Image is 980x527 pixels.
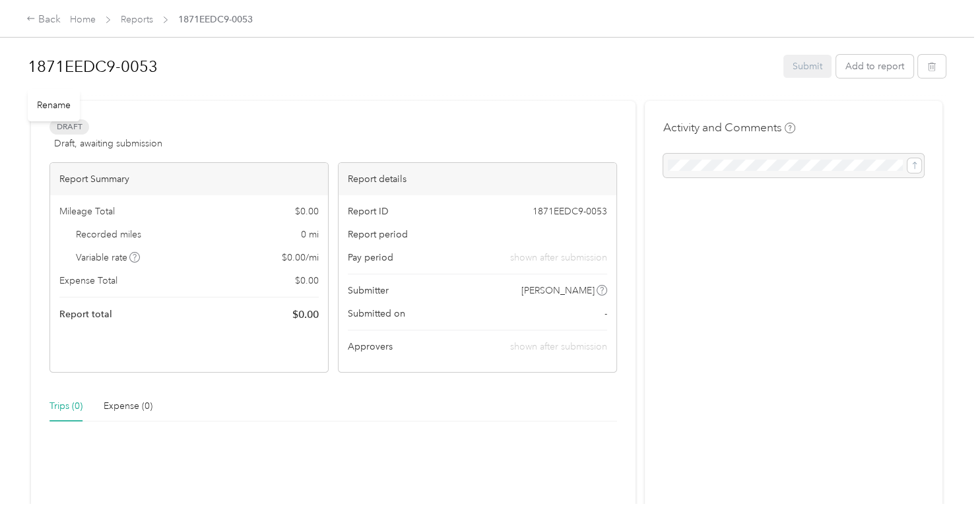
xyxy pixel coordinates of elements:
span: Expense Total [59,274,117,288]
div: Report Summary [50,163,328,195]
span: Variable rate [76,251,141,264]
div: Back [26,12,61,28]
span: Report total [59,307,112,321]
a: Reports [121,14,153,25]
div: Trips (0) [49,399,82,414]
span: Draft, awaiting submission [54,137,162,150]
span: Approvers [348,340,393,354]
h1: 1871EEDC9-0053 [28,51,774,82]
span: [PERSON_NAME] [521,284,595,297]
span: Recorded miles [76,228,141,241]
span: Report ID [348,204,389,218]
span: 0 mi [301,228,319,241]
button: Add to report [836,55,913,78]
span: Submitter [348,284,389,297]
span: shown after submission [510,251,607,264]
span: Submitted on [348,307,405,321]
h4: Activity and Comments [663,119,795,136]
span: 1871EEDC9-0053 [178,13,253,26]
span: Pay period [348,251,393,264]
span: $ 0.00 / mi [282,251,319,264]
span: - [604,307,607,321]
span: Draft [49,119,89,135]
div: Expense (0) [104,399,152,414]
iframe: Everlance-gr Chat Button Frame [906,453,980,527]
div: Report details [339,163,616,195]
a: Home [70,14,96,25]
span: $ 0.00 [295,204,319,218]
span: 1871EEDC9-0053 [533,204,607,218]
span: Report period [348,228,408,241]
span: $ 0.00 [292,307,319,323]
div: Rename [28,89,80,121]
span: Mileage Total [59,204,115,218]
span: $ 0.00 [295,274,319,288]
span: shown after submission [510,341,607,352]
